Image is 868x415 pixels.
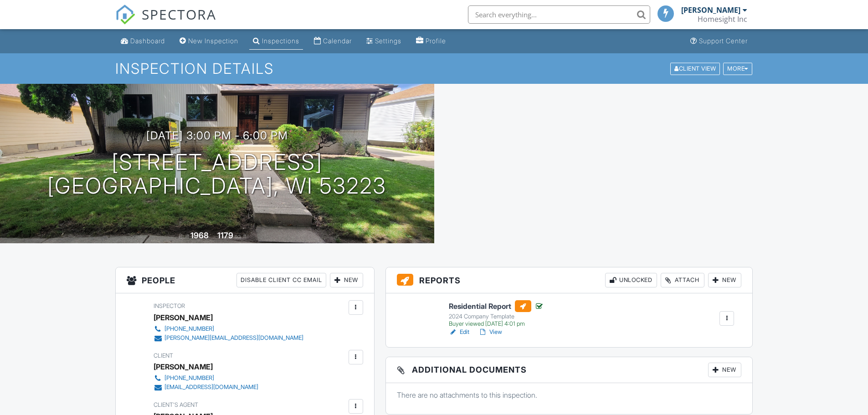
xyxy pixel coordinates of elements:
[386,267,753,293] h3: Reports
[426,37,446,45] div: Profile
[412,33,450,50] a: Profile
[116,267,374,293] h3: People
[363,33,405,50] a: Settings
[449,300,544,312] h6: Residential Report
[190,231,209,240] div: 1968
[154,374,258,383] a: [PHONE_NUMBER]
[249,33,303,50] a: Inspections
[687,33,751,50] a: Support Center
[386,357,753,383] h3: Additional Documents
[449,320,544,328] div: Buyer viewed [DATE] 4:01 pm
[164,325,214,333] div: [PHONE_NUMBER]
[154,311,213,324] div: [PERSON_NAME]
[142,5,216,24] span: SPECTORA
[323,37,352,45] div: Calendar
[330,273,363,287] div: New
[723,62,752,75] div: More
[47,150,386,199] h1: [STREET_ADDRESS] [GEOGRAPHIC_DATA], WI 53223
[217,231,233,240] div: 1179
[188,37,238,45] div: New Inspection
[478,328,502,337] a: View
[154,302,185,309] span: Inspector
[115,12,216,31] a: SPECTORA
[449,328,469,337] a: Edit
[130,37,165,45] div: Dashboard
[117,33,169,50] a: Dashboard
[605,273,657,287] div: Unlocked
[449,313,544,320] div: 2024 Company Template
[708,363,741,377] div: New
[669,65,722,72] a: Client View
[699,37,748,45] div: Support Center
[179,233,189,240] span: Built
[154,360,213,374] div: [PERSON_NAME]
[670,62,720,75] div: Client View
[708,273,741,287] div: New
[176,33,242,50] a: New Inspection
[164,334,303,342] div: [PERSON_NAME][EMAIL_ADDRESS][DOMAIN_NAME]
[154,352,173,359] span: Client
[154,333,303,343] a: [PERSON_NAME][EMAIL_ADDRESS][DOMAIN_NAME]
[154,383,258,392] a: [EMAIL_ADDRESS][DOMAIN_NAME]
[154,401,198,408] span: Client's Agent
[146,129,288,142] h3: [DATE] 3:00 pm - 6:00 pm
[375,37,401,45] div: Settings
[236,273,326,287] div: Disable Client CC Email
[698,15,747,24] div: Homesight Inc
[235,233,247,240] span: sq. ft.
[115,5,135,25] img: The Best Home Inspection Software - Spectora
[154,324,303,333] a: [PHONE_NUMBER]
[681,5,740,15] div: [PERSON_NAME]
[661,273,704,287] div: Attach
[164,384,258,391] div: [EMAIL_ADDRESS][DOMAIN_NAME]
[449,300,544,328] a: Residential Report 2024 Company Template Buyer viewed [DATE] 4:01 pm
[262,37,299,45] div: Inspections
[310,33,355,50] a: Calendar
[468,5,650,24] input: Search everything...
[115,61,753,77] h1: Inspection Details
[164,374,214,382] div: [PHONE_NUMBER]
[397,390,742,400] p: There are no attachments to this inspection.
